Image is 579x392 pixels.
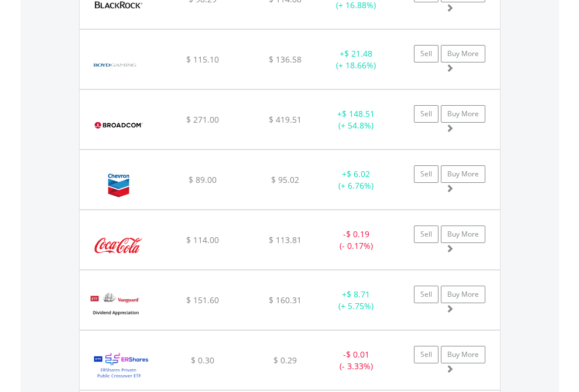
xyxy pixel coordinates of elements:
[85,345,153,387] img: EQU.US.XOVR.png
[414,165,438,183] a: Sell
[414,105,438,123] a: Sell
[414,286,438,303] a: Sell
[347,168,370,179] span: $ 6.02
[320,349,393,372] div: - (- 3.33%)
[414,346,438,363] a: Sell
[347,289,370,300] span: $ 8.71
[441,105,485,123] a: Buy More
[414,226,438,243] a: Sell
[441,226,485,243] a: Buy More
[269,114,302,125] span: $ 419.51
[320,168,393,192] div: + (+ 6.76%)
[269,294,302,306] span: $ 160.31
[85,165,152,206] img: EQU.US.CVX.png
[414,45,438,63] a: Sell
[85,105,152,146] img: EQU.US.AVGO.png
[85,285,145,327] img: EQU.US.VIG.png
[271,174,299,185] span: $ 95.02
[269,54,302,65] span: $ 136.58
[186,114,219,125] span: $ 271.00
[441,45,485,63] a: Buy More
[189,174,217,185] span: $ 89.00
[186,294,219,306] span: $ 151.60
[320,289,393,312] div: + (+ 5.75%)
[191,355,214,366] span: $ 0.30
[441,165,485,183] a: Buy More
[320,48,393,71] div: + (+ 18.66%)
[186,234,219,245] span: $ 114.00
[186,54,219,65] span: $ 115.10
[320,108,393,131] div: + (+ 54.8%)
[346,349,369,360] span: $ 0.01
[320,228,393,252] div: - (- 0.17%)
[85,44,145,86] img: EQU.US.BYD.png
[85,225,152,266] img: EQU.US.KO.png
[346,228,369,240] span: $ 0.19
[441,346,485,363] a: Buy More
[342,108,375,119] span: $ 148.51
[269,234,302,245] span: $ 113.81
[344,48,372,59] span: $ 21.48
[273,355,297,366] span: $ 0.29
[441,286,485,303] a: Buy More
